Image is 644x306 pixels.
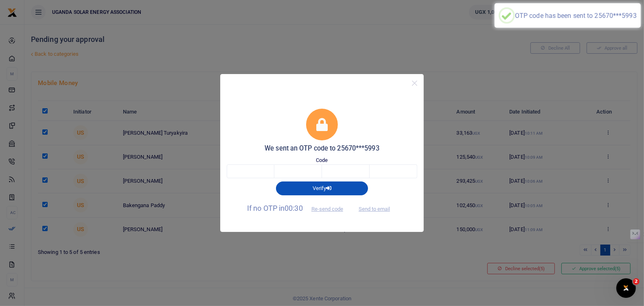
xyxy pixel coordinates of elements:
[227,144,417,153] h5: We sent an OTP code to 25670***5993
[409,77,421,89] button: Close
[276,181,368,195] button: Verify
[633,278,640,285] span: 2
[285,204,303,212] span: 00:30
[616,278,636,298] iframe: Intercom live chat
[515,12,637,20] div: OTP code has been sent to 25670***5993
[247,204,350,212] span: If no OTP in
[316,156,328,164] label: Code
